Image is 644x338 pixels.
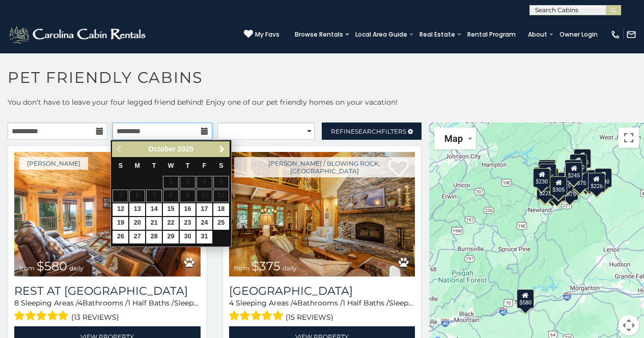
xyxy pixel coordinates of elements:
span: $580 [37,259,67,273]
a: 27 [129,231,145,243]
a: 24 [197,217,212,230]
div: $345 [548,182,566,201]
span: 12 [413,298,420,308]
a: Rest at [GEOGRAPHIC_DATA] [14,284,201,298]
a: [GEOGRAPHIC_DATA] [229,284,415,298]
button: Toggle fullscreen view [619,128,639,148]
span: Wednesday [168,162,174,169]
div: $325 [539,160,556,179]
a: 17 [197,203,212,216]
span: 1 Half Baths / [343,298,389,308]
button: Map camera controls [619,315,639,335]
a: 18 [213,203,229,216]
a: 13 [129,203,145,216]
a: [PERSON_NAME] [19,157,88,170]
a: Next [216,143,229,156]
button: Change map style [434,128,476,149]
div: $305 [550,176,567,195]
span: 1 Half Baths / [128,298,174,308]
img: White-1-2.png [8,24,149,45]
div: $230 [533,168,550,188]
h3: Rest at Mountain Crest [14,284,201,298]
span: Saturday [219,162,223,169]
span: from [19,264,35,272]
span: Monday [135,162,141,169]
div: Sleeping Areas / Bathrooms / Sleeps: [229,298,415,324]
a: 25 [213,217,229,230]
a: About [523,27,552,42]
a: 29 [163,231,179,243]
a: 21 [146,217,162,230]
div: $525 [574,148,591,168]
img: Mountain Song Lodge [229,152,415,276]
h3: Mountain Song Lodge [229,284,415,298]
div: $226 [588,173,605,192]
span: $375 [251,259,281,273]
a: 26 [113,231,128,243]
a: 20 [129,217,145,230]
span: (15 reviews) [286,311,333,324]
span: Tuesday [152,162,156,169]
span: 4 [293,298,297,308]
span: (13 reviews) [71,311,119,324]
a: 23 [180,217,195,230]
span: 20 [199,298,207,308]
span: daily [69,264,83,272]
div: $360 [565,159,582,178]
div: $580 [517,289,534,308]
div: $380 [581,169,598,189]
a: 30 [180,231,195,243]
div: $375 [561,180,578,200]
span: Search [355,128,381,135]
a: [PERSON_NAME] / Blowing Rock, [GEOGRAPHIC_DATA] [234,157,415,177]
a: Rental Program [462,27,521,42]
span: October [148,145,176,153]
a: 12 [113,203,128,216]
a: Mountain Song Lodge from $375 daily [229,152,415,276]
span: Map [444,133,463,144]
span: Thursday [186,162,190,169]
a: 31 [197,231,212,243]
a: Local Area Guide [350,27,412,42]
div: Sleeping Areas / Bathrooms / Sleeps: [14,298,201,324]
div: $245 [565,162,582,181]
a: 19 [113,217,128,230]
a: 28 [146,231,162,243]
img: phone-regular-white.png [610,29,621,40]
span: Sunday [119,162,123,169]
span: 4 [78,298,82,308]
div: $930 [595,168,612,188]
a: Rest at Mountain Crest from $580 daily [14,152,201,276]
div: $315 [570,171,587,191]
img: Rest at Mountain Crest [14,152,201,276]
span: Next [218,145,226,153]
a: Browse Rentals [290,27,348,42]
div: $225 [537,180,554,199]
span: from [234,264,249,272]
div: $325 [538,161,555,180]
span: 4 [229,298,234,308]
span: Friday [203,162,207,169]
a: 16 [180,203,195,216]
a: My Favs [244,29,279,40]
div: $310 [538,161,555,180]
a: Real Estate [414,27,460,42]
a: 15 [163,203,179,216]
a: RefineSearchFilters [322,122,422,140]
a: Owner Login [554,27,603,42]
span: 2025 [178,145,193,153]
img: mail-regular-white.png [626,29,636,40]
span: 8 [14,298,19,308]
span: daily [283,264,297,272]
div: $320 [570,153,587,173]
a: 22 [163,217,179,230]
span: Refine Filters [331,128,406,135]
span: My Favs [255,30,279,39]
a: 14 [146,203,162,216]
div: $675 [571,170,589,189]
div: $245 [540,164,557,183]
